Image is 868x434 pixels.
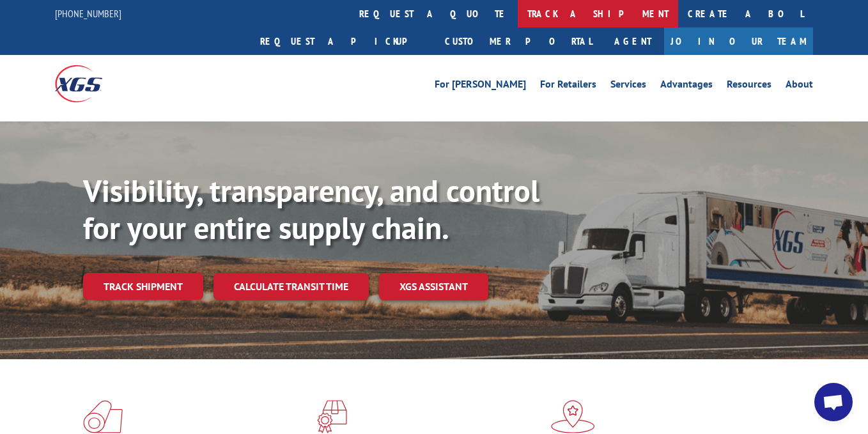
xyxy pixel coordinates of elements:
a: About [786,79,813,93]
a: Resources [727,79,771,93]
a: Track shipment [83,273,203,300]
a: For [PERSON_NAME] [435,79,526,93]
a: Advantages [660,79,713,93]
a: Request a pickup [251,27,435,55]
a: Agent [601,27,664,55]
b: Visibility, transparency, and control for your entire supply chain. [83,171,539,247]
img: xgs-icon-flagship-distribution-model-red [551,400,595,433]
img: xgs-icon-focused-on-flooring-red [317,400,347,433]
a: Services [610,79,646,93]
a: Customer Portal [435,27,601,55]
a: XGS ASSISTANT [379,273,488,300]
a: For Retailers [540,79,596,93]
a: [PHONE_NUMBER] [55,7,121,20]
a: Join Our Team [664,27,813,55]
img: xgs-icon-total-supply-chain-intelligence-red [83,400,123,433]
a: Calculate transit time [213,273,369,300]
a: Open chat [814,383,853,421]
